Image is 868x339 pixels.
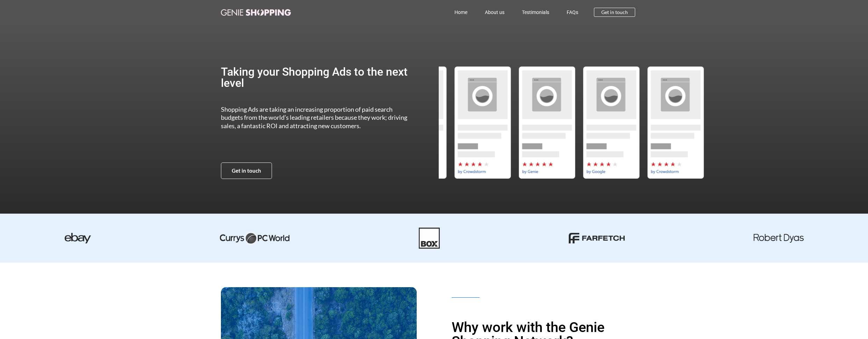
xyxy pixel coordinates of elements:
a: FAQs [558,4,587,20]
div: 3 / 5 [515,67,579,179]
h2: Taking your Shopping Ads to the next level [221,66,414,89]
div: by-crowdstorm [450,67,515,179]
a: Testimonials [513,4,558,20]
img: farfetch-01 [569,233,625,243]
span: Shopping Ads are taking an increasing proportion of paid search budgets from the world’s leading ... [221,105,407,130]
a: Home [446,4,476,20]
div: 5 / 5 [643,67,708,179]
img: Box-01 [419,228,440,249]
nav: Menu [322,4,587,20]
div: by-google [579,67,643,179]
div: 4 / 5 [579,67,643,179]
img: ebay-dark [65,233,91,243]
img: robert dyas [754,234,804,243]
div: by-genie [515,67,579,179]
div: by-crowdstorm [643,67,708,179]
a: Get in touch [221,162,272,179]
img: genie-shopping-logo [221,9,291,16]
span: Get in touch [601,10,628,15]
a: Get in touch [594,8,635,17]
div: 2 / 5 [450,67,515,179]
span: Get in touch [232,168,261,173]
a: About us [476,4,513,20]
div: Slides [439,67,760,179]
